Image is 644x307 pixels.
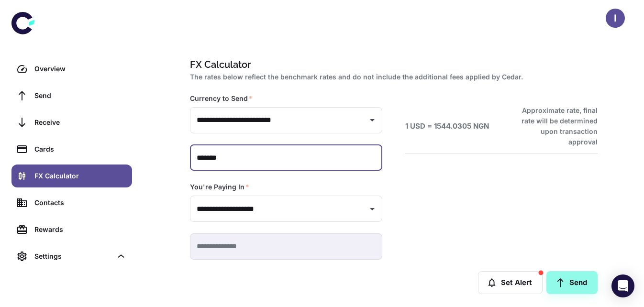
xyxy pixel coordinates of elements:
a: Contacts [11,191,132,214]
button: Open [366,113,379,127]
button: Set Alert [478,271,543,294]
div: Contacts [34,197,126,208]
div: Overview [34,64,126,74]
div: FX Calculator [34,171,126,181]
a: Send [546,271,598,294]
div: Settings [34,251,112,262]
h6: Approximate rate, final rate will be determined upon transaction approval [511,105,598,147]
h6: 1 USD = 1544.0305 NGN [405,121,489,132]
a: Cards [11,138,132,161]
a: Receive [11,111,132,134]
a: Rewards [11,218,132,241]
div: Cards [34,144,126,154]
div: Rewards [34,224,126,235]
label: Currency to Send [190,94,253,103]
a: Overview [11,57,132,80]
div: Send [34,90,126,101]
a: FX Calculator [11,164,132,187]
a: Send [11,84,132,107]
button: Open [366,202,379,216]
div: Settings [11,245,132,268]
label: You're Paying In [190,182,249,192]
button: I [606,9,625,28]
div: Open Intercom Messenger [611,274,634,297]
h1: FX Calculator [190,57,594,72]
div: Receive [34,117,126,128]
